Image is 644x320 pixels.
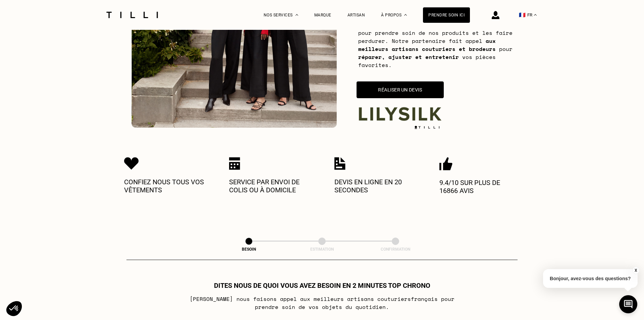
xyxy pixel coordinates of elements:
img: Icon [334,157,345,170]
b: aux meilleurs artisans couturiers et brodeurs [358,37,496,53]
button: X [632,267,639,274]
img: Menu déroulant [296,14,298,16]
img: lilysilk.logo.png [358,106,442,122]
div: Confirmation [362,247,429,252]
p: Devis en ligne en 20 secondes [334,178,415,194]
h1: Dites nous de quoi vous avez besoin en 2 minutes top chrono [214,281,430,290]
img: Icon [229,157,240,170]
span: Nous sommes fiers de nous associer à Tilli pour prendre soin de nos produits et les faire perdure... [358,21,513,69]
a: Artisan [347,13,365,17]
a: Marque [314,13,331,17]
div: Estimation [288,247,356,252]
img: Logo du service de couturière Tilli [104,12,160,18]
button: Réaliser un devis [357,81,444,98]
p: Confiez nous tous vos vêtements [124,178,205,194]
b: réparer, ajuster et entretenir [358,53,459,61]
img: logo Tilli [412,126,442,129]
p: 9.4/10 sur plus de 16866 avis [439,179,520,195]
div: Besoin [215,247,282,252]
img: Icon [439,157,452,171]
p: [PERSON_NAME] nous faisons appel aux meilleurs artisans couturiers français pour prendre soin de ... [189,295,455,311]
img: Icon [124,157,139,170]
img: menu déroulant [534,14,537,16]
img: icône connexion [492,11,499,19]
span: 🇫🇷 [519,12,526,18]
img: Menu déroulant à propos [404,14,407,16]
p: Bonjour, avez-vous des questions? [543,269,638,288]
a: Prendre soin ici [423,7,470,23]
p: Service par envoi de colis ou à domicile [229,178,310,194]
